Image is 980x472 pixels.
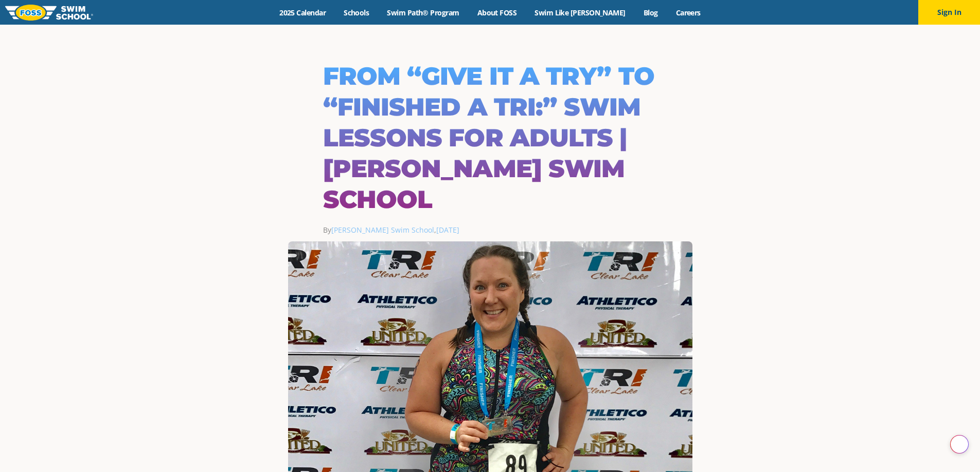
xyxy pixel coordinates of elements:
img: FOSS Swim School Logo [5,5,93,21]
a: 2025 Calendar [271,8,335,17]
span: By [323,225,434,235]
a: Careers [667,8,709,17]
a: Schools [335,8,378,17]
span: , [434,225,459,235]
a: About FOSS [468,8,526,17]
a: [PERSON_NAME] Swim School [331,225,434,235]
a: Blog [634,8,667,17]
a: Swim Like [PERSON_NAME] [526,8,635,17]
h1: From “Give it a Try” to “Finished a Tri:” Swim Lessons for Adults | [PERSON_NAME] Swim School [323,61,657,215]
a: Swim Path® Program [378,8,468,17]
a: [DATE] [436,225,459,235]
